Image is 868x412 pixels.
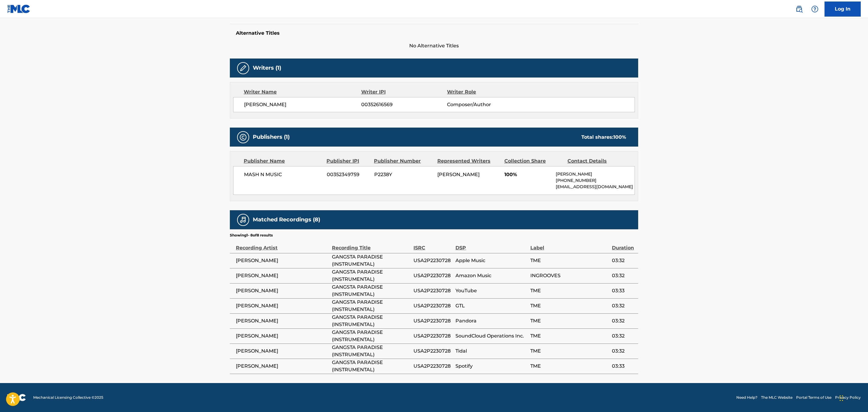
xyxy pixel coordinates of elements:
[413,363,452,370] span: USA2P2230728
[455,238,527,252] div: DSP
[332,329,410,343] span: GANGSTA PARADISE (INSTRUMENTAL)
[530,317,609,325] span: TME
[825,2,861,17] a: Log In
[504,157,563,165] div: Collection Share
[236,272,329,279] span: [PERSON_NAME]
[437,157,500,165] div: Represented Writers
[236,287,329,294] span: [PERSON_NAME]
[332,314,410,328] span: GANGSTA PARADISE (INSTRUMENTAL)
[530,302,609,309] span: TME
[796,5,803,13] img: search
[447,88,525,96] div: Writer Role
[612,347,635,355] span: 03:32
[236,332,329,340] span: [PERSON_NAME]
[326,157,369,165] div: Publisher IPI
[455,287,527,294] span: YouTube
[455,302,527,309] span: GTL
[413,257,452,264] span: USA2P2230728
[230,233,273,238] p: Showing 1 - 8 of 8 results
[530,287,609,294] span: TME
[332,253,410,268] span: GANGSTA PARADISE (INSTRUMENTAL)
[567,157,626,165] div: Contact Details
[253,134,290,141] h5: Publishers (1)
[530,347,609,355] span: TME
[612,302,635,309] span: 03:32
[332,284,410,298] span: GANGSTA PARADISE (INSTRUMENTAL)
[556,184,635,190] p: [EMAIL_ADDRESS][DOMAIN_NAME]
[240,134,247,141] img: Publishers
[793,3,805,15] a: Public Search
[581,134,626,141] div: Total shares:
[374,157,432,165] div: Publisher Number
[327,171,370,178] span: 00352349759
[236,257,329,264] span: [PERSON_NAME]
[332,268,410,283] span: GANGSTA PARADISE (INSTRUMENTAL)
[236,30,632,36] h5: Alternative Titles
[413,272,452,279] span: USA2P2230728
[7,5,31,13] img: MLC Logo
[244,171,322,178] span: MASH N MUSIC
[835,395,861,400] a: Privacy Policy
[455,363,527,370] span: Spotify
[455,272,527,279] span: Amazon Music
[455,347,527,355] span: Tidal
[374,171,433,178] span: P2238Y
[796,395,831,400] a: Portal Terms of Use
[809,3,821,15] div: Help
[332,299,410,313] span: GANGSTA PARADISE (INSTRUMENTAL)
[556,171,635,177] p: [PERSON_NAME]
[236,302,329,309] span: [PERSON_NAME]
[230,42,638,49] span: No Alternative Titles
[530,363,609,370] span: TME
[612,317,635,325] span: 03:32
[332,344,410,358] span: GANGSTA PARADISE (INSTRUMENTAL)
[253,65,281,71] h5: Writers (1)
[240,216,247,223] img: Matched Recordings
[612,332,635,340] span: 03:32
[244,101,361,108] span: [PERSON_NAME]
[437,172,480,177] span: [PERSON_NAME]
[838,383,868,412] iframe: Chat Widget
[236,347,329,355] span: [PERSON_NAME]
[612,238,635,252] div: Duration
[244,88,361,96] div: Writer Name
[332,238,410,252] div: Recording Title
[530,332,609,340] span: TME
[332,359,410,373] span: GANGSTA PARADISE (INSTRUMENTAL)
[240,65,247,72] img: Writers
[236,317,329,325] span: [PERSON_NAME]
[244,157,322,165] div: Publisher Name
[413,332,452,340] span: USA2P2230728
[236,238,329,252] div: Recording Artist
[361,88,447,96] div: Writer IPI
[761,395,792,400] a: The MLC Website
[530,257,609,264] span: TME
[413,317,452,325] span: USA2P2230728
[612,363,635,370] span: 03:33
[556,177,635,184] p: [PHONE_NUMBER]
[612,287,635,294] span: 03:33
[413,302,452,309] span: USA2P2230728
[840,389,843,407] div: Drag
[413,347,452,355] span: USA2P2230728
[455,332,527,340] span: SoundCloud Operations Inc.
[530,272,609,279] span: INGROOVES
[455,257,527,264] span: Apple Music
[455,317,527,325] span: Pandora
[612,257,635,264] span: 03:32
[253,216,320,223] h5: Matched Recordings (8)
[361,101,447,108] span: 00352616569
[736,395,757,400] a: Need Help?
[236,363,329,370] span: [PERSON_NAME]
[7,394,26,401] img: logo
[530,238,609,252] div: Label
[447,101,525,108] span: Composer/Author
[413,238,452,252] div: ISRC
[612,272,635,279] span: 03:32
[33,395,103,400] span: Mechanical Licensing Collective © 2025
[811,5,818,13] img: help
[504,171,551,178] span: 100%
[413,287,452,294] span: USA2P2230728
[613,134,626,140] span: 100 %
